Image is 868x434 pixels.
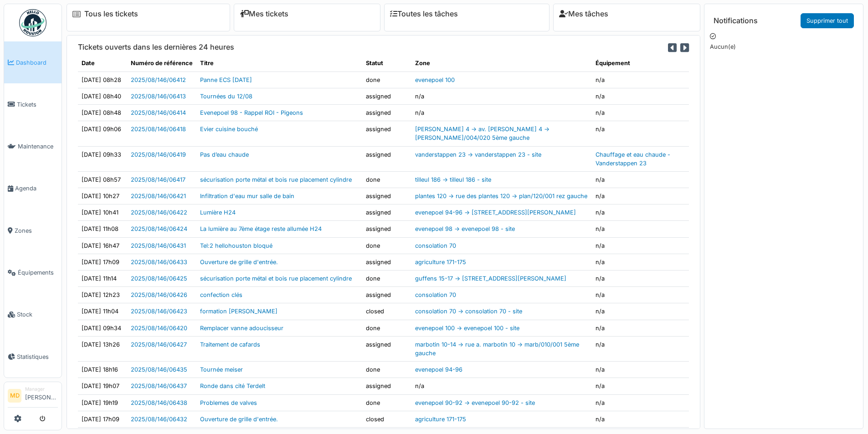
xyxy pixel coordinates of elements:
a: Mes tickets [240,10,288,18]
a: 2025/08/146/06418 [131,126,186,133]
a: 2025/08/146/06433 [131,259,187,266]
a: 2025/08/146/06422 [131,209,187,216]
td: closed [362,303,411,320]
td: n/a [592,188,689,204]
a: Ouverture de grille d'entrée. [200,259,278,266]
td: [DATE] 12h23 [78,287,127,303]
td: n/a [592,320,689,336]
td: assigned [362,254,411,270]
td: [DATE] 11h14 [78,271,127,287]
a: Agenda [4,168,62,209]
td: n/a [592,88,689,104]
a: La lumière au 7ème étage reste allumée H24 [200,225,322,232]
a: Équipements [4,251,62,293]
a: 2025/08/146/06423 [131,308,187,315]
a: Tous les tickets [84,10,138,18]
td: assigned [362,378,411,394]
a: evenepoel 94-96 [415,366,462,373]
a: Panne ECS [DATE] [200,77,252,83]
td: n/a [592,121,689,146]
a: sécurisation porte métal et bois rue placement cylindre [200,275,352,282]
td: [DATE] 16h47 [78,237,127,254]
td: n/a [592,303,689,320]
a: 2025/08/146/06425 [131,275,187,282]
span: Tickets [17,100,58,109]
a: 2025/08/146/06431 [131,242,186,249]
span: Maintenance [18,142,58,151]
th: Statut [362,55,411,71]
td: n/a [592,271,689,287]
a: confection clés [200,291,242,298]
td: closed [362,411,411,427]
td: n/a [592,362,689,378]
td: n/a [592,71,689,88]
a: Lumière H24 [200,209,236,216]
td: [DATE] 09h34 [78,320,127,336]
th: Zone [411,55,592,71]
td: [DATE] 08h48 [78,104,127,121]
a: Tournée meiser [200,366,243,373]
h6: Tickets ouverts dans les dernières 24 heures [78,43,234,51]
td: assigned [362,104,411,121]
a: agriculture 171-175 [415,259,466,266]
td: [DATE] 19h19 [78,394,127,411]
a: 2025/08/146/06426 [131,291,187,298]
td: [DATE] 08h40 [78,88,127,104]
td: [DATE] 11h08 [78,221,127,237]
div: Manager [25,386,58,393]
td: assigned [362,336,411,361]
a: MD Manager[PERSON_NAME] [8,386,58,408]
th: Titre [196,55,362,71]
a: evenepoel 90-92 -> evenepoel 90-92 - site [415,399,535,406]
td: n/a [592,394,689,411]
a: guffens 15-17 -> [STREET_ADDRESS][PERSON_NAME] [415,275,566,282]
a: 2025/08/146/06432 [131,416,187,423]
td: [DATE] 13h26 [78,336,127,361]
a: 2025/08/146/06412 [131,77,186,83]
td: [DATE] 10h41 [78,204,127,221]
td: n/a [411,378,592,394]
a: Ouverture de grille d'entrée. [200,416,278,423]
td: n/a [592,221,689,237]
a: evenepoel 100 -> evenepoel 100 - site [415,325,519,332]
td: assigned [362,287,411,303]
span: Zones [15,226,58,235]
a: 2025/08/146/06419 [131,151,186,158]
td: assigned [362,146,411,171]
td: done [362,362,411,378]
li: MD [8,389,21,403]
td: assigned [362,121,411,146]
span: Dashboard [16,58,58,67]
a: Evier cuisine bouché [200,126,258,133]
th: Numéro de référence [127,55,196,71]
span: Équipements [18,268,58,277]
a: Zones [4,209,62,251]
li: [PERSON_NAME] [25,386,58,405]
td: n/a [411,88,592,104]
td: done [362,171,411,188]
td: n/a [592,378,689,394]
a: Mes tâches [559,10,608,18]
a: formation [PERSON_NAME] [200,308,277,315]
a: Problemes de valves [200,399,257,406]
td: assigned [362,88,411,104]
a: 2025/08/146/06437 [131,383,187,389]
td: done [362,271,411,287]
span: Agenda [15,184,58,193]
td: n/a [592,336,689,361]
td: n/a [592,287,689,303]
a: 2025/08/146/06413 [131,93,186,100]
a: sécurisation porte métal et bois rue placement cylindre [200,176,352,183]
td: n/a [592,204,689,221]
td: n/a [592,411,689,427]
a: Evenepoel 98 - Rappel ROI - Pigeons [200,109,303,116]
img: Badge_color-CXgf-gQk.svg [19,9,46,36]
a: 2025/08/146/06421 [131,193,186,199]
a: consolation 70 [415,291,456,298]
a: Maintenance [4,126,62,168]
a: [PERSON_NAME] 4 -> av. [PERSON_NAME] 4 -> [PERSON_NAME]/004/020 5ème gauche [415,126,550,141]
a: Stock [4,294,62,336]
a: evenepoel 94-96 -> [STREET_ADDRESS][PERSON_NAME] [415,209,576,216]
a: plantes 120 -> rue des plantes 120 -> plan/120/001 rez gauche [415,193,587,199]
td: assigned [362,221,411,237]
